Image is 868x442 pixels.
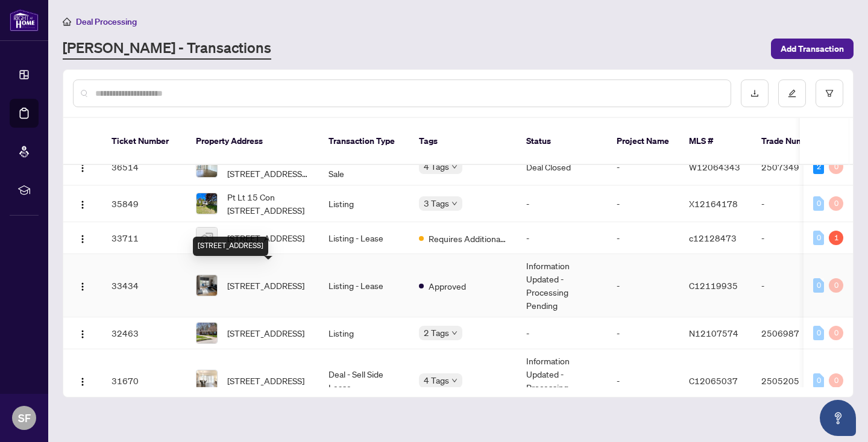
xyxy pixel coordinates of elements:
[227,326,304,340] span: [STREET_ADDRESS]
[78,329,87,339] img: Logo
[78,163,87,173] img: Logo
[451,330,458,336] span: down
[607,222,679,254] td: -
[78,234,87,244] img: Logo
[607,149,679,185] td: -
[689,198,738,209] span: X12164178
[76,16,137,27] span: Deal Processing
[689,161,740,172] span: W12064343
[778,79,806,107] button: edit
[788,89,796,98] span: edit
[752,317,836,349] td: 2506987
[197,193,217,214] img: thumbnail-img
[451,201,458,207] span: down
[689,328,738,338] span: N12107574
[607,254,679,317] td: -
[451,378,458,384] span: down
[73,157,92,176] button: Logo
[319,349,409,412] td: Deal - Sell Side Lease
[829,373,843,388] div: 0
[517,317,607,349] td: -
[424,326,449,340] span: 2 Tags
[781,39,844,58] span: Add Transaction
[319,185,409,222] td: Listing
[829,278,843,293] div: 0
[607,185,679,222] td: -
[197,228,217,248] img: thumbnail-img
[227,154,309,180] span: 1504-[STREET_ADDRESS][PERSON_NAME]
[752,185,836,222] td: -
[829,160,843,174] div: 0
[429,232,507,245] span: Requires Additional Docs
[813,278,824,293] div: 0
[73,194,92,213] button: Logo
[829,196,843,211] div: 0
[750,89,759,98] span: download
[829,326,843,340] div: 0
[319,254,409,317] td: Listing - Lease
[424,373,449,387] span: 4 Tags
[771,39,854,59] button: Add Transaction
[829,231,843,245] div: 1
[517,118,607,165] th: Status
[102,222,186,254] td: 33711
[78,282,87,291] img: Logo
[319,222,409,254] td: Listing - Lease
[78,377,87,387] img: Logo
[63,17,71,26] span: home
[813,326,824,340] div: 0
[102,118,186,165] th: Ticket Number
[102,149,186,185] td: 36514
[197,275,217,296] img: thumbnail-img
[73,228,92,247] button: Logo
[319,149,409,185] td: Deal - Sell Side Sale
[816,79,843,107] button: filter
[73,323,92,343] button: Logo
[193,237,268,256] div: [STREET_ADDRESS]
[689,232,737,243] span: c12128473
[752,254,836,317] td: -
[752,118,836,165] th: Trade Number
[517,222,607,254] td: -
[227,374,304,387] span: [STREET_ADDRESS]
[424,196,449,210] span: 3 Tags
[741,79,769,107] button: download
[517,349,607,412] td: Information Updated - Processing Pending
[607,317,679,349] td: -
[451,164,458,170] span: down
[227,190,309,217] span: Pt Lt 15 Con [STREET_ADDRESS]
[752,349,836,412] td: 2505205
[319,118,409,165] th: Transaction Type
[607,349,679,412] td: -
[197,157,217,177] img: thumbnail-img
[813,231,824,245] div: 0
[517,185,607,222] td: -
[752,149,836,185] td: 2507349
[679,118,752,165] th: MLS #
[63,38,271,60] a: [PERSON_NAME] - Transactions
[424,160,449,173] span: 4 Tags
[429,279,466,293] span: Approved
[689,280,738,291] span: C12119935
[517,149,607,185] td: Deal Closed
[607,118,679,165] th: Project Name
[73,276,92,295] button: Logo
[78,200,87,210] img: Logo
[319,317,409,349] td: Listing
[517,254,607,317] td: Information Updated - Processing Pending
[409,118,517,165] th: Tags
[813,373,824,388] div: 0
[73,371,92,390] button: Logo
[197,323,217,343] img: thumbnail-img
[820,400,856,436] button: Open asap
[227,279,304,292] span: [STREET_ADDRESS]
[102,254,186,317] td: 33434
[752,222,836,254] td: -
[102,185,186,222] td: 35849
[813,196,824,211] div: 0
[102,349,186,412] td: 31670
[102,317,186,349] td: 32463
[689,375,738,386] span: C12065037
[825,89,834,98] span: filter
[813,160,824,174] div: 2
